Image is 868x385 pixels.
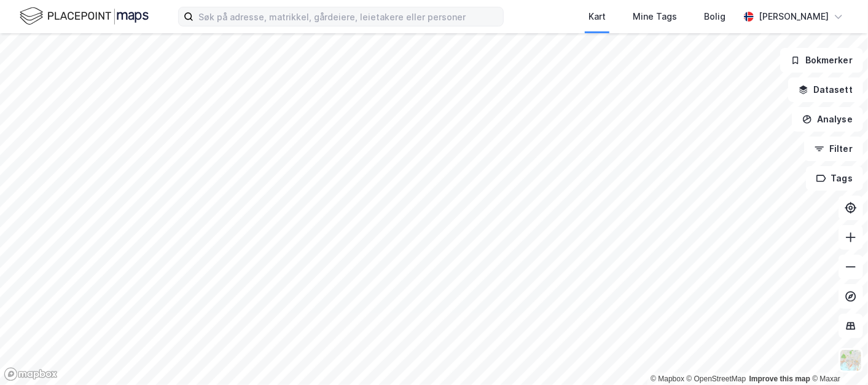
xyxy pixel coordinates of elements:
[651,375,684,383] a: Mapbox
[780,48,863,73] button: Bokmerker
[20,6,149,27] img: logo.f888ab2527a4732fd821a326f86c7f29.svg
[194,7,503,26] input: Søk på adresse, matrikkel, gårdeiere, leietakere eller personer
[687,375,746,383] a: OpenStreetMap
[792,107,863,132] button: Analyse
[806,166,863,191] button: Tags
[4,367,58,381] a: Mapbox homepage
[749,375,810,383] a: Improve this map
[704,9,725,24] div: Bolig
[807,326,868,385] div: Kontrollprogram for chat
[633,9,677,24] div: Mine Tags
[759,9,829,24] div: [PERSON_NAME]
[807,326,868,385] iframe: Chat Widget
[788,77,863,102] button: Datasett
[588,9,606,24] div: Kart
[804,137,863,161] button: Filter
